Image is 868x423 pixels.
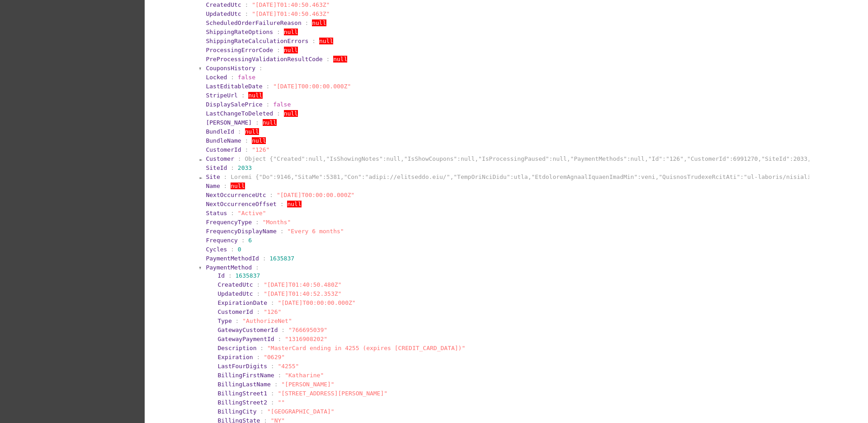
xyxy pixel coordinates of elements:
[248,237,252,244] span: 6
[206,173,220,180] span: Site
[206,83,262,90] span: LastEditableDate
[312,19,326,26] span: null
[206,92,237,99] span: StripeUrl
[217,354,253,361] span: Expiration
[206,47,273,53] span: ProcessingErrorCode
[217,399,267,406] span: BillingStreet2
[231,183,245,189] span: null
[206,228,277,235] span: FrequencyDisplayName
[266,83,269,90] span: :
[242,317,292,324] span: "AuthorizeNet"
[312,38,316,44] span: :
[231,210,234,216] span: :
[217,381,270,388] span: BillingLastName
[287,228,344,235] span: "Every 6 months"
[217,317,231,324] span: Type
[206,128,234,135] span: BundleId
[231,164,234,171] span: :
[267,408,335,415] span: "[GEOGRAPHIC_DATA]"
[287,201,301,207] span: null
[269,192,273,198] span: :
[245,128,259,135] span: null
[271,390,274,397] span: :
[238,128,241,135] span: :
[280,228,284,235] span: :
[269,255,294,262] span: 1635837
[206,74,227,81] span: Locked
[206,65,255,72] span: CouponsHistory
[278,363,299,370] span: "4255"
[206,155,234,162] span: Customer
[206,137,241,144] span: BundleName
[264,308,281,315] span: "126"
[206,210,227,216] span: Status
[241,92,245,99] span: :
[278,372,281,379] span: :
[206,38,308,44] span: ShippingRateCalculationErrors
[206,192,266,198] span: NextOccurrenceUtc
[238,155,241,162] span: :
[285,336,327,342] span: "1316908202"
[206,1,241,8] span: CreatedUtc
[288,327,327,333] span: "766695039"
[264,290,341,297] span: "[DATE]T01:40:52.353Z"
[277,29,280,35] span: :
[245,146,249,153] span: :
[305,19,309,26] span: :
[284,47,298,53] span: null
[236,272,260,279] span: 1635837
[255,264,259,271] span: :
[259,65,263,72] span: :
[271,363,274,370] span: :
[280,201,284,207] span: :
[217,281,253,288] span: CreatedUtc
[217,272,225,279] span: Id
[245,1,249,8] span: :
[245,137,249,144] span: :
[206,10,241,17] span: UpdatedUtc
[238,74,255,81] span: false
[224,183,227,189] span: :
[236,317,239,324] span: :
[206,219,252,226] span: FrequencyType
[228,272,232,279] span: :
[238,164,252,171] span: 2033
[255,119,259,126] span: :
[206,146,241,153] span: CustomerId
[277,192,354,198] span: "[DATE]T00:00:00.000Z"
[241,237,245,244] span: :
[319,38,333,44] span: null
[264,281,341,288] span: "[DATE]T01:40:50.480Z"
[238,210,266,216] span: "Active"
[278,336,281,342] span: :
[257,290,260,297] span: :
[266,101,269,108] span: :
[217,290,253,297] span: UpdatedUtc
[277,47,280,53] span: :
[257,308,260,315] span: :
[217,372,274,379] span: BillingFirstName
[252,137,266,144] span: null
[217,345,256,351] span: Description
[281,381,334,388] span: "[PERSON_NAME]"
[206,164,227,171] span: SiteId
[206,119,252,126] span: [PERSON_NAME]
[260,345,264,351] span: :
[333,56,347,62] span: null
[252,146,269,153] span: "126"
[217,408,256,415] span: BillingCity
[271,399,274,406] span: :
[206,110,273,117] span: LastChangeToDeleted
[278,299,355,306] span: "[DATE]T00:00:00.000Z"
[217,390,267,397] span: BillingStreet1
[255,219,259,226] span: :
[206,255,259,262] span: PaymentMethodId
[278,399,285,406] span: ""
[284,110,298,117] span: null
[206,29,273,35] span: ShippingRateOptions
[285,372,324,379] span: "Katharine"
[326,56,330,62] span: :
[277,110,280,117] span: :
[231,74,234,81] span: :
[217,363,267,370] span: LastFourDigits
